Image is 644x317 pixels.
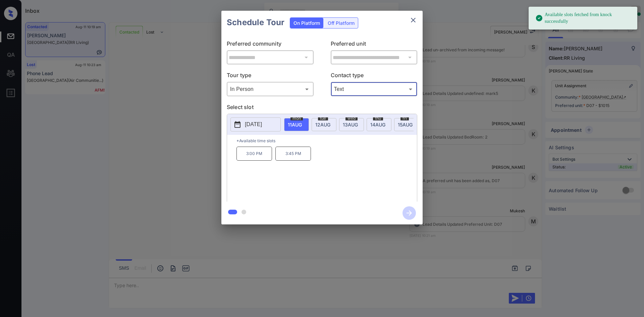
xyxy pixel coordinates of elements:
[312,118,336,131] div: date-select
[230,117,281,131] button: [DATE]
[332,84,416,95] div: Text
[535,9,632,28] div: Available slots fetched from knock successfully
[290,18,323,28] div: On Platform
[315,122,330,127] span: 12 AUG
[221,11,290,34] h2: Schedule Tour
[318,116,328,120] span: tue
[331,71,418,82] p: Contact type
[407,13,420,27] button: close
[394,118,419,131] div: date-select
[339,118,364,131] div: date-select
[343,122,358,127] span: 13 AUG
[236,135,417,147] p: *Available time slots
[367,118,391,131] div: date-select
[370,122,385,127] span: 14 AUG
[228,84,312,95] div: In Person
[227,103,417,114] p: Select slot
[345,116,358,120] span: wed
[236,147,272,161] p: 3:00 PM
[245,120,262,128] p: [DATE]
[227,71,314,82] p: Tour type
[324,18,358,28] div: Off Platform
[398,122,413,127] span: 15 AUG
[227,40,314,50] p: Preferred community
[284,118,309,131] div: date-select
[290,116,303,120] span: mon
[275,147,311,161] p: 3:45 PM
[331,40,418,50] p: Preferred unit
[373,116,383,120] span: thu
[288,122,302,127] span: 11 AUG
[398,204,420,222] button: btn-next
[400,116,409,120] span: fri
